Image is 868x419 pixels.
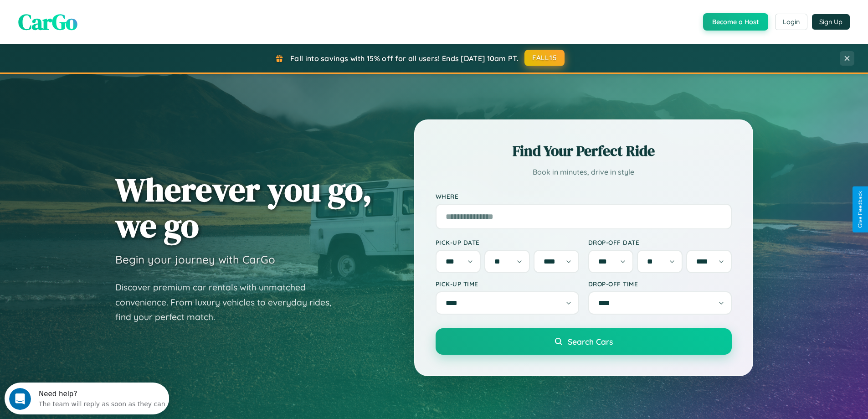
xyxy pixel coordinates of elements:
[9,388,31,410] iframe: Intercom live chat
[290,54,519,63] span: Fall into savings with 15% off for all users! Ends [DATE] 10am PT.
[436,141,732,161] h2: Find Your Perfect Ride
[34,15,161,25] div: The team will reply as soon as they can
[524,50,565,66] button: FALL15
[34,8,161,15] div: Need help?
[775,14,807,30] button: Login
[4,4,169,29] div: Open Intercom Messenger
[812,14,850,30] button: Sign Up
[18,7,77,37] span: CarGo
[436,166,732,179] p: Book in minutes, drive in style
[588,280,732,288] label: Drop-off Time
[703,13,768,31] button: Become a Host
[436,192,732,200] label: Where
[436,238,579,246] label: Pick-up Date
[436,280,579,288] label: Pick-up Time
[115,171,372,243] h1: Wherever you go, we go
[115,280,343,325] p: Discover premium car rentals with unmatched convenience. From luxury vehicles to everyday rides, ...
[568,336,613,347] span: Search Cars
[115,253,275,266] h3: Begin your journey with CarGo
[5,383,169,414] iframe: Intercom live chat discovery launcher
[436,328,732,355] button: Search Cars
[857,191,863,228] div: Give Feedback
[588,238,732,246] label: Drop-off Date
